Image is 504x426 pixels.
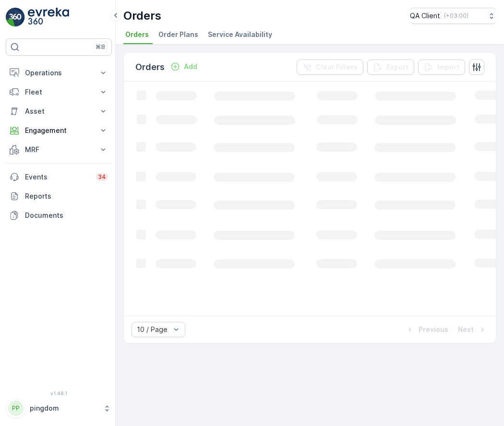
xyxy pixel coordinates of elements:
[30,403,98,413] p: pingdom
[8,401,24,416] div: PP
[25,126,93,135] p: Engagement
[419,325,448,334] p: Previous
[444,12,468,20] p: ( +03:00 )
[25,106,93,116] p: Asset
[96,43,105,51] p: ⌘B
[367,59,414,75] button: Export
[208,30,272,39] span: Service Availability
[6,187,112,206] a: Reports
[25,145,93,154] p: MRF
[316,62,358,72] p: Clear Filters
[404,324,449,335] button: Previous
[25,191,108,201] p: Reports
[167,61,201,72] button: Add
[125,30,149,39] span: Orders
[98,173,106,181] p: 34
[6,140,112,159] button: MRF
[6,8,25,27] img: logo
[6,167,112,187] a: Events34
[25,172,90,182] p: Events
[123,8,161,24] p: Orders
[28,8,69,27] img: logo_light-DOdMpM7g.png
[25,211,108,220] p: Documents
[6,121,112,140] button: Engagement
[158,30,198,39] span: Order Plans
[410,8,496,24] button: QA Client(+03:00)
[135,60,165,74] p: Orders
[6,206,112,225] a: Documents
[6,398,112,418] button: PPpingdom
[297,59,363,75] button: Clear Filters
[6,390,112,396] span: v 1.48.1
[457,324,488,335] button: Next
[6,102,112,121] button: Asset
[25,68,93,78] p: Operations
[458,325,474,334] p: Next
[6,63,112,83] button: Operations
[386,62,408,72] p: Export
[437,62,459,72] p: Import
[25,87,93,97] p: Fleet
[410,11,440,21] p: QA Client
[6,83,112,102] button: Fleet
[418,59,465,75] button: Import
[184,62,197,71] p: Add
